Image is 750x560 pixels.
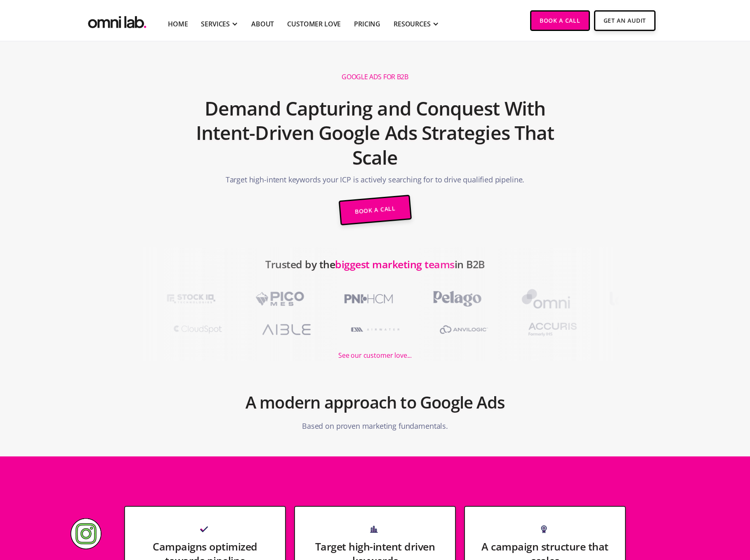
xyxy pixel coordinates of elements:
[340,317,412,341] img: A1RWATER
[601,464,750,560] iframe: Chat Widget
[287,19,341,29] a: Customer Love
[338,350,412,361] div: See our customer love...
[226,174,524,189] p: Target high-intent keywords your ICP is actively searching for to drive qualified pipeline.
[342,73,408,81] h1: Google Ads for B2B
[394,19,431,29] div: RESOURCES
[245,388,505,416] h2: A modern approach to Google Ads
[168,19,188,29] a: Home
[338,342,412,361] a: See our customer love...
[201,19,230,29] div: SERVICES
[332,287,404,311] img: PNI
[335,257,455,271] span: biggest marketing teams
[530,10,590,31] a: Book a Call
[354,19,380,29] a: Pricing
[594,10,656,31] a: Get An Audit
[179,92,571,174] h2: Demand Capturing and Conquest With Intent-Driven Google Ads Strategies That Scale
[251,19,274,29] a: About
[265,254,485,287] h2: Trusted by the in B2B
[338,195,411,225] a: Book a Call
[302,416,448,436] p: Based on proven marketing fundamentals.
[86,10,148,31] img: Omni Lab: B2B SaaS Demand Generation Agency
[86,10,148,31] a: home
